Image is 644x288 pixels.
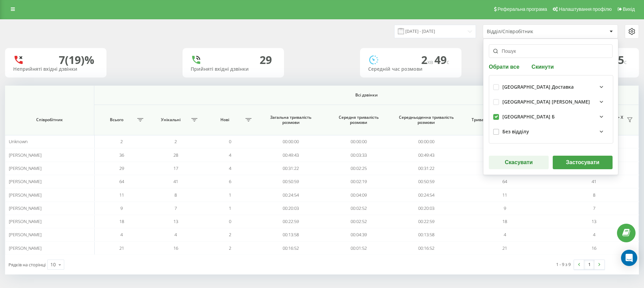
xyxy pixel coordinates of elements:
[119,165,124,171] span: 29
[325,175,392,188] td: 00:02:19
[593,205,595,211] span: 7
[427,58,434,66] span: хв
[553,156,613,169] button: Застосувати
[612,52,627,67] span: 15
[447,58,449,66] span: c
[229,152,231,158] span: 4
[392,188,460,201] td: 00:24:54
[434,52,449,67] span: 49
[263,115,318,125] span: Загальна тривалість розмови
[392,148,460,161] td: 00:49:43
[502,84,574,90] div: [GEOGRAPHIC_DATA] Доставка
[257,175,325,188] td: 00:50:59
[257,242,325,255] td: 00:16:52
[392,135,460,148] td: 00:00:00
[399,115,454,125] span: Середньоденна тривалість розмови
[120,138,123,145] span: 2
[9,205,42,211] span: [PERSON_NAME]
[489,44,613,58] input: Пошук
[592,245,596,251] span: 16
[325,242,392,255] td: 00:01:52
[229,165,231,171] span: 4
[229,192,231,198] span: 1
[173,218,178,224] span: 13
[325,202,392,215] td: 00:02:52
[325,162,392,175] td: 00:02:25
[174,231,177,238] span: 4
[125,92,609,98] span: Всі дзвінки
[173,178,178,184] span: 41
[257,228,325,241] td: 00:13:58
[502,218,507,224] span: 18
[191,66,276,72] div: Прийняті вхідні дзвінки
[257,135,325,148] td: 00:00:00
[119,245,124,251] span: 21
[173,152,178,158] span: 28
[592,218,596,224] span: 13
[592,178,596,184] span: 41
[624,58,627,66] span: c
[206,117,243,123] span: Нові
[13,117,87,123] span: Співробітник
[257,188,325,201] td: 00:24:54
[98,117,135,123] span: Всього
[593,231,595,238] span: 4
[584,260,594,269] a: 1
[59,53,94,66] div: 7 (19)%
[504,205,506,211] span: 9
[502,245,507,251] span: 21
[257,202,325,215] td: 00:20:03
[593,192,595,198] span: 8
[13,66,98,72] div: Неприйняті вхідні дзвінки
[9,218,42,224] span: [PERSON_NAME]
[229,178,231,184] span: 6
[260,53,272,66] div: 29
[489,63,521,70] button: Обрати все
[257,148,325,161] td: 00:49:43
[392,228,460,241] td: 00:13:58
[173,245,178,251] span: 16
[50,261,56,268] div: 10
[325,228,392,241] td: 00:04:39
[529,63,556,70] button: Скинути
[325,188,392,201] td: 00:04:09
[331,115,386,125] span: Середня тривалість розмови
[392,202,460,215] td: 00:20:03
[392,215,460,228] td: 00:22:59
[502,114,555,120] div: [GEOGRAPHIC_DATA] Б
[119,178,124,184] span: 64
[174,138,177,145] span: 2
[229,138,231,145] span: 0
[623,6,635,12] span: Вихід
[119,192,124,198] span: 11
[9,192,42,198] span: [PERSON_NAME]
[325,215,392,228] td: 00:02:52
[498,6,547,12] span: Реферальна програма
[502,129,529,135] div: Без відділу
[556,261,571,268] div: 1 - 9 з 9
[229,218,231,224] span: 0
[120,231,123,238] span: 4
[257,162,325,175] td: 00:31:22
[229,245,231,251] span: 2
[9,178,42,184] span: [PERSON_NAME]
[120,205,123,211] span: 9
[559,6,612,12] span: Налаштування профілю
[502,178,507,184] span: 64
[257,215,325,228] td: 00:22:59
[421,52,434,67] span: 2
[9,152,42,158] span: [PERSON_NAME]
[9,165,42,171] span: [PERSON_NAME]
[502,99,590,105] div: [GEOGRAPHIC_DATA] [PERSON_NAME]
[152,117,189,123] span: Унікальні
[621,250,637,266] div: Open Intercom Messenger
[325,148,392,161] td: 00:03:33
[392,175,460,188] td: 00:50:59
[392,162,460,175] td: 00:31:22
[325,135,392,148] td: 00:00:00
[119,152,124,158] span: 36
[392,242,460,255] td: 00:16:52
[119,218,124,224] span: 18
[463,117,535,123] span: Тривалість розмови > Х сек.
[173,165,178,171] span: 17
